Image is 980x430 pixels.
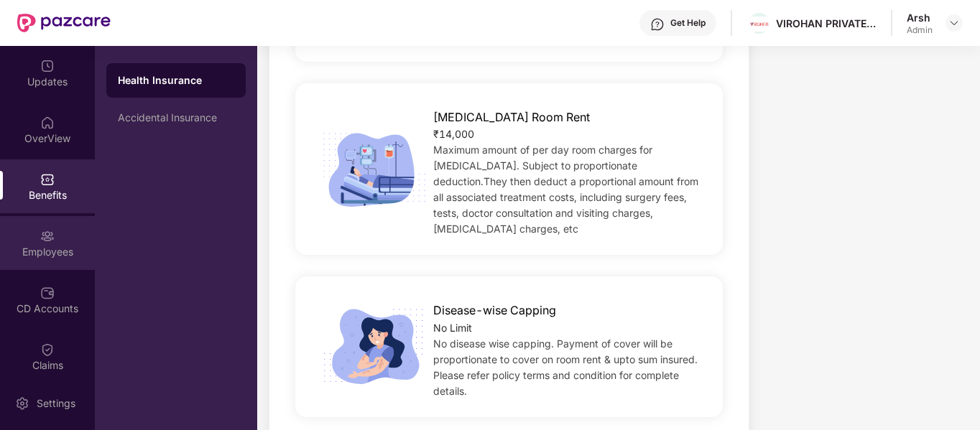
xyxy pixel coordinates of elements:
div: Arsh [907,11,933,24]
img: svg+xml;base64,PHN2ZyBpZD0iU2V0dGluZy0yMHgyMCIgeG1sbnM9Imh0dHA6Ly93d3cudzMub3JnLzIwMDAvc3ZnIiB3aW... [15,396,29,411]
span: Disease-wise Capping [433,302,556,319]
img: Virohan%20logo%20(1).jpg [749,17,769,32]
img: svg+xml;base64,PHN2ZyBpZD0iRW1wbG95ZWVzIiB4bWxucz0iaHR0cDovL3d3dy53My5vcmcvMjAwMC9zdmciIHdpZHRoPS... [40,229,55,243]
img: svg+xml;base64,PHN2ZyBpZD0iSG9tZSIgeG1sbnM9Imh0dHA6Ly93d3cudzMub3JnLzIwMDAvc3ZnIiB3aWR0aD0iMjAiIG... [40,116,55,130]
img: New Pazcare Logo [17,14,111,32]
span: Maximum amount of per day room charges for [MEDICAL_DATA]. Subject to proportionate deduction.The... [433,144,698,235]
img: svg+xml;base64,PHN2ZyBpZD0iQ0RfQWNjb3VudHMiIGRhdGEtbmFtZT0iQ0QgQWNjb3VudHMiIHhtbG5zPSJodHRwOi8vd3... [40,286,55,300]
img: icon [315,305,434,388]
img: svg+xml;base64,PHN2ZyBpZD0iVXBkYXRlZCIgeG1sbnM9Imh0dHA6Ly93d3cudzMub3JnLzIwMDAvc3ZnIiB3aWR0aD0iMj... [40,59,55,73]
div: VIROHAN PRIVATE LIMITED [776,17,877,30]
div: Accidental Insurance [118,112,234,123]
div: Get Help [670,17,706,29]
div: Health Insurance [118,73,234,88]
div: Admin [907,24,933,36]
img: svg+xml;base64,PHN2ZyBpZD0iRHJvcGRvd24tMzJ4MzIiIHhtbG5zPSJodHRwOi8vd3d3LnczLm9yZy8yMDAwL3N2ZyIgd2... [948,17,960,29]
span: No disease wise capping. Payment of cover will be proportionate to cover on room rent & upto sum ... [433,337,698,397]
div: ₹14,000 [433,126,703,142]
div: Settings [32,396,80,411]
img: svg+xml;base64,PHN2ZyBpZD0iQmVuZWZpdHMiIHhtbG5zPSJodHRwOi8vd3d3LnczLm9yZy8yMDAwL3N2ZyIgd2lkdGg9Ij... [40,172,55,187]
div: No Limit [433,320,703,336]
span: [MEDICAL_DATA] Room Rent [433,108,590,126]
img: svg+xml;base64,PHN2ZyBpZD0iSGVscC0zMngzMiIgeG1sbnM9Imh0dHA6Ly93d3cudzMub3JnLzIwMDAvc3ZnIiB3aWR0aD... [650,17,665,32]
img: svg+xml;base64,PHN2ZyBpZD0iQ2xhaW0iIHhtbG5zPSJodHRwOi8vd3d3LnczLm9yZy8yMDAwL3N2ZyIgd2lkdGg9IjIwIi... [40,342,55,357]
img: icon [315,128,434,210]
